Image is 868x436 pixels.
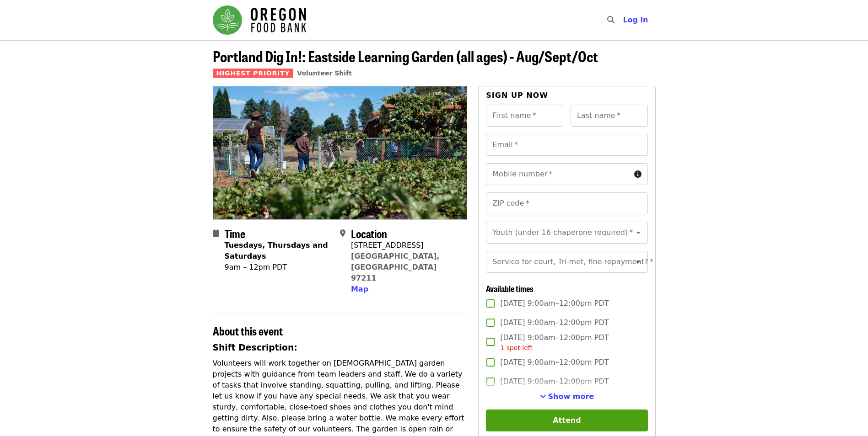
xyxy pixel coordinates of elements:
input: First name [486,105,563,127]
input: ZIP code [486,192,647,214]
strong: Tuesdays, Thursdays and Saturdays [225,241,328,261]
div: [STREET_ADDRESS] [351,240,460,251]
span: Show more [548,392,594,401]
span: Log in [623,16,648,24]
span: Portland Dig In!: Eastside Learning Garden (all ages) - Aug/Sept/Oct [213,45,598,67]
i: search icon [607,16,615,24]
div: 9am – 12pm PDT [225,262,333,273]
button: Open [632,255,645,268]
a: [GEOGRAPHIC_DATA], [GEOGRAPHIC_DATA] 97211 [351,252,440,282]
span: Highest Priority [213,69,294,78]
button: Attend [486,409,647,431]
span: About this event [213,323,283,339]
span: [DATE] 9:00am–12:00pm PDT [500,317,609,328]
a: Volunteer Shift [297,69,352,77]
img: Portland Dig In!: Eastside Learning Garden (all ages) - Aug/Sept/Oct organized by Oregon Food Bank [213,86,467,219]
span: 1 spot left [500,344,533,351]
i: circle-info icon [634,170,642,179]
button: Open [632,226,645,239]
span: Location [351,225,387,241]
span: [DATE] 9:00am–12:00pm PDT [500,332,609,353]
button: Map [351,284,368,295]
span: [DATE] 9:00am–12:00pm PDT [500,357,609,368]
input: Mobile number [486,163,630,185]
img: Oregon Food Bank - Home [213,5,306,35]
span: [DATE] 9:00am–12:00pm PDT [500,298,609,309]
input: Email [486,134,647,156]
input: Last name [571,105,648,127]
span: Sign up now [486,91,548,100]
strong: Shift Description: [213,343,297,352]
button: Log in [615,11,655,29]
span: Time [225,225,245,241]
button: See more timeslots [540,391,594,402]
span: Available times [486,282,534,294]
span: Map [351,285,368,293]
span: [DATE] 9:00am–12:00pm PDT [500,376,609,387]
input: Search [620,9,627,31]
i: calendar icon [213,229,219,238]
i: map-marker-alt icon [340,229,345,238]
